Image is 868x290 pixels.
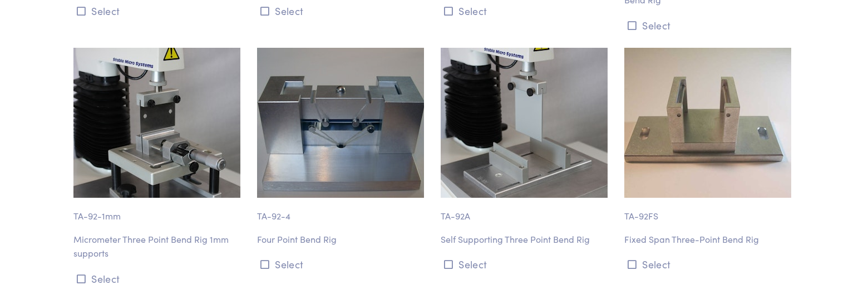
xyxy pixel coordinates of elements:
img: ta-92-4_fourpointbendrig.jpg [257,48,424,198]
button: Select [624,16,795,34]
p: TA-92A [441,198,611,223]
button: Select [624,255,795,273]
button: Select [73,2,244,20]
button: Select [441,2,611,20]
p: Fixed Span Three-Point Bend Rig [624,232,795,247]
p: TA-92-4 [257,198,427,223]
button: Select [257,2,427,20]
p: Self Supporting Three Point Bend Rig [441,232,611,247]
p: Micrometer Three Point Bend Rig 1mm supports [73,232,244,261]
img: bend-ta_92fs-fixed-span-three-point-bend-rig.jpg [624,48,791,198]
button: Select [73,269,244,288]
p: Four Point Bend Rig [257,232,427,247]
button: Select [257,255,427,273]
img: ta-92a_self-supported-adjustable-three-point-bend-rig.jpg [441,48,608,198]
button: Select [441,255,611,273]
p: TA-92FS [624,198,795,223]
img: ta-92-1mm_micrometer-three-point-bend-rig_0269.jpg [73,48,240,198]
p: TA-92-1mm [73,198,244,223]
